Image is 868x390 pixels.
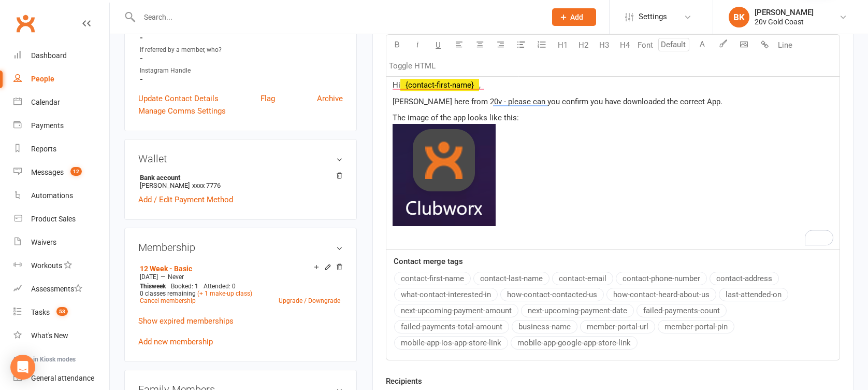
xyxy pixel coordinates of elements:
button: member-portal-url [580,320,655,333]
span: Attended: 0 [204,283,236,290]
span: 12 [70,167,82,176]
div: Assessments [31,285,82,293]
button: failed-payments-total-amount [394,320,509,333]
button: mobile-app-ios-app-store-link [394,336,508,350]
div: Automations [31,191,73,200]
button: mobile-app-google-app-store-link [511,336,638,350]
span: xxxx 7776 [192,182,221,189]
div: Messages [31,168,64,176]
button: U [428,35,449,55]
div: [PERSON_NAME] [755,8,814,17]
a: Update Contact Details [138,92,219,105]
div: Open Intercom Messenger [10,355,35,380]
strong: Bank account [140,174,338,182]
a: Messages 12 [13,161,109,184]
a: What's New [13,324,109,347]
span: Booked: 1 [171,283,198,290]
button: H2 [573,35,594,55]
a: General attendance kiosk mode [13,367,109,390]
button: Toggle HTML [386,55,438,76]
button: H3 [594,35,614,55]
button: Font [635,35,656,55]
li: [PERSON_NAME] [138,172,343,191]
input: Search... [136,10,539,24]
span: The image of the app looks like this: [393,113,519,122]
button: contact-address [710,272,779,285]
strong: - [140,54,343,63]
button: business-name [512,320,577,333]
span: Settings [639,5,667,29]
span: [PERSON_NAME] here from 20v - please can you confirm you have downloaded the correct App. [393,97,722,106]
span: Hi [393,80,400,90]
button: H1 [552,35,573,55]
button: next-upcoming-payment-amount [394,304,518,317]
a: Product Sales [13,207,109,231]
a: Upgrade / Downgrade [279,297,340,304]
button: Line [775,35,795,55]
button: how-contact-contacted-us [500,288,604,301]
a: Assessments [13,277,109,301]
div: Tasks [31,308,50,316]
button: contact-first-name [394,272,471,285]
button: contact-email [552,272,613,285]
label: Recipients [386,375,422,387]
button: A [692,35,713,55]
div: Reports [31,145,56,153]
div: 20v Gold Coast [755,17,814,26]
button: how-contact-heard-about-us [606,288,716,301]
a: Waivers [13,231,109,254]
div: week [137,283,168,290]
span: , [479,80,481,90]
strong: - [140,75,343,84]
div: Calendar [31,98,60,106]
button: H4 [614,35,635,55]
button: contact-phone-number [616,272,707,285]
div: General attendance [31,374,94,382]
label: Contact merge tags [394,255,463,268]
button: member-portal-pin [658,320,734,333]
a: Add / Edit Payment Method [138,193,233,206]
div: To enrich screen reader interactions, please activate Accessibility in Grammarly extension settings [386,72,840,249]
span: This [140,283,152,290]
div: — [137,273,343,281]
div: Product Sales [31,215,76,223]
a: Dashboard [13,44,109,67]
button: last-attended-on [719,288,788,301]
a: Show expired memberships [138,316,234,326]
a: Archive [317,92,343,105]
a: Calendar [13,91,109,114]
a: Tasks 53 [13,301,109,324]
span: 53 [56,307,68,316]
div: Instagram Handle [140,66,343,76]
button: contact-last-name [473,272,549,285]
a: Flag [261,92,275,105]
div: People [31,75,54,83]
button: what-contact-interested-in [394,288,498,301]
a: Add new membership [138,337,213,346]
div: Workouts [31,261,62,270]
div: What's New [31,331,68,340]
img: 0d250b50-1f6e-4246-9670-e2a7634f5805.png [393,124,496,226]
h3: Wallet [138,153,343,164]
span: Never [168,273,184,281]
a: Cancel membership [140,297,196,304]
a: Clubworx [12,10,38,36]
a: 12 Week - Basic [140,264,192,273]
input: Default [658,38,689,51]
a: Workouts [13,254,109,277]
div: If referred by a member, who? [140,45,343,55]
div: Waivers [31,238,56,246]
a: People [13,67,109,91]
a: Reports [13,137,109,161]
div: BK [729,7,749,27]
a: (+ 1 make-up class) [197,290,252,297]
span: U [436,40,441,50]
div: Dashboard [31,51,67,60]
div: Payments [31,121,64,130]
a: Automations [13,184,109,207]
button: Add [552,8,596,26]
a: Payments [13,114,109,137]
button: next-upcoming-payment-date [521,304,634,317]
h3: Membership [138,242,343,253]
button: failed-payments-count [636,304,727,317]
